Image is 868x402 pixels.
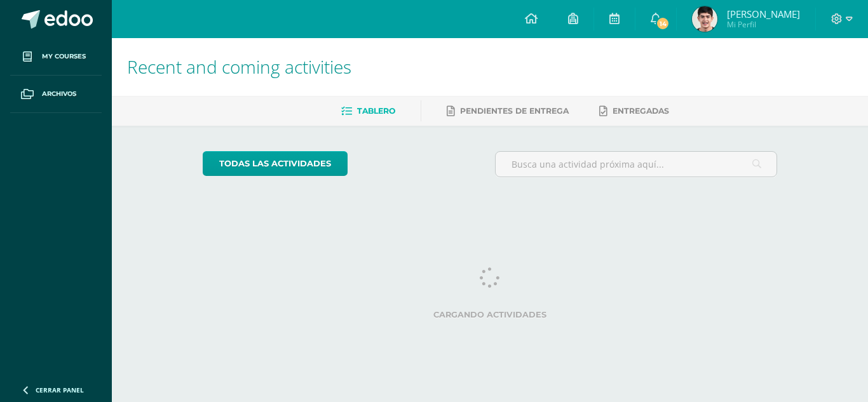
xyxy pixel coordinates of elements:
[599,101,669,121] a: Entregadas
[36,385,84,394] span: Cerrar panel
[727,19,800,30] span: Mi Perfil
[496,152,777,177] input: Busca una actividad próxima aquí...
[42,89,76,99] span: Archivos
[341,101,395,121] a: Tablero
[613,106,669,116] span: Entregadas
[10,76,102,113] a: Archivos
[42,51,86,62] span: My courses
[357,106,395,116] span: Tablero
[10,38,102,76] a: My courses
[692,6,717,32] img: 75547d3f596e18c1ce37b5546449d941.png
[727,8,800,20] span: [PERSON_NAME]
[203,151,348,176] a: todas las Actividades
[127,55,351,79] span: Recent and coming activities
[460,106,569,116] span: Pendientes de entrega
[656,17,670,30] span: 14
[203,310,778,319] label: Cargando actividades
[447,101,569,121] a: Pendientes de entrega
